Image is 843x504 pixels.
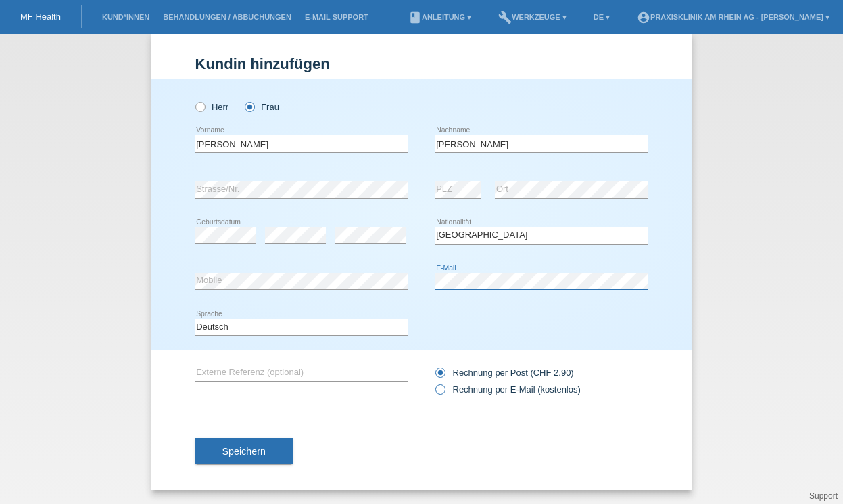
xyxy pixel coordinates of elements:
i: build [498,11,512,24]
button: Speichern [195,438,293,464]
span: Speichern [222,446,266,457]
input: Rechnung per Post (CHF 2.90) [435,368,444,384]
a: account_circlePraxisklinik am Rhein AG - [PERSON_NAME] ▾ [630,13,836,21]
a: Support [809,491,838,501]
label: Rechnung per E-Mail (kostenlos) [435,384,581,395]
a: MF Health [20,11,61,22]
a: DE ▾ [587,13,617,21]
a: E-Mail Support [298,13,375,21]
a: bookAnleitung ▾ [402,13,478,21]
label: Herr [195,102,229,112]
a: Behandlungen / Abbuchungen [156,13,298,21]
input: Frau [245,102,254,111]
a: Kund*innen [95,13,156,21]
label: Rechnung per Post (CHF 2.90) [435,368,574,378]
input: Rechnung per E-Mail (kostenlos) [435,384,444,401]
i: account_circle [637,11,650,24]
a: buildWerkzeuge ▾ [491,13,573,21]
i: book [408,11,422,24]
label: Frau [245,102,279,112]
h1: Kundin hinzufügen [195,55,648,72]
input: Herr [195,102,204,111]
